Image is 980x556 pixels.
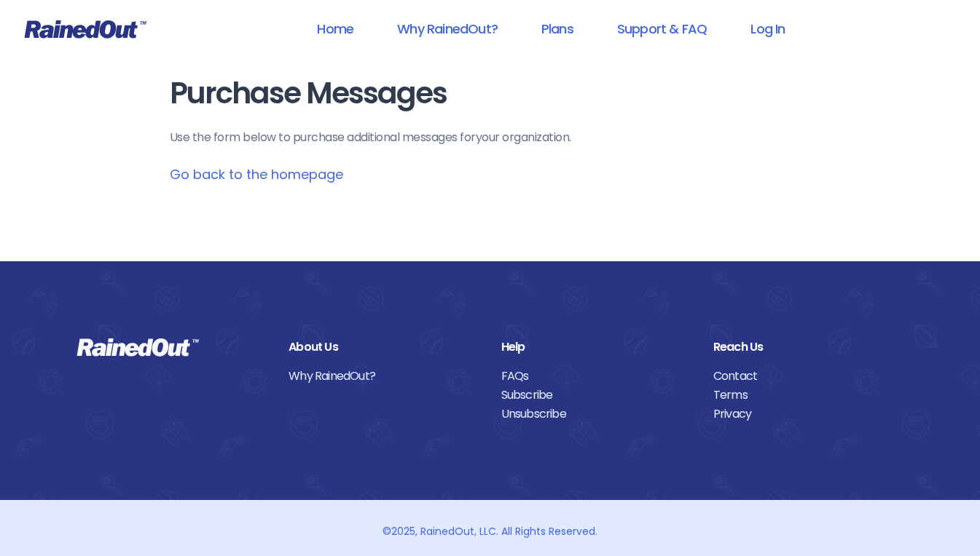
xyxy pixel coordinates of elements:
h1: Purchase Messages [170,77,811,110]
div: Help [501,338,691,357]
a: FAQs [501,367,691,386]
a: Why RainedOut? [289,367,479,386]
p: Use the form below to purchase additional messages for your organization . [170,129,811,146]
a: Log In [732,12,804,45]
a: Home [298,12,372,45]
div: About Us [289,338,479,357]
a: Privacy [713,405,903,424]
a: Why RainedOut? [378,12,517,45]
div: Reach Us [713,338,903,357]
a: Unsubscribe [501,405,691,424]
a: Terms [713,386,903,405]
a: Contact [713,367,903,386]
a: Plans [522,12,592,45]
a: Subscribe [501,386,691,405]
a: Go back to the homepage [170,165,343,183]
a: Support & FAQ [598,12,726,45]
